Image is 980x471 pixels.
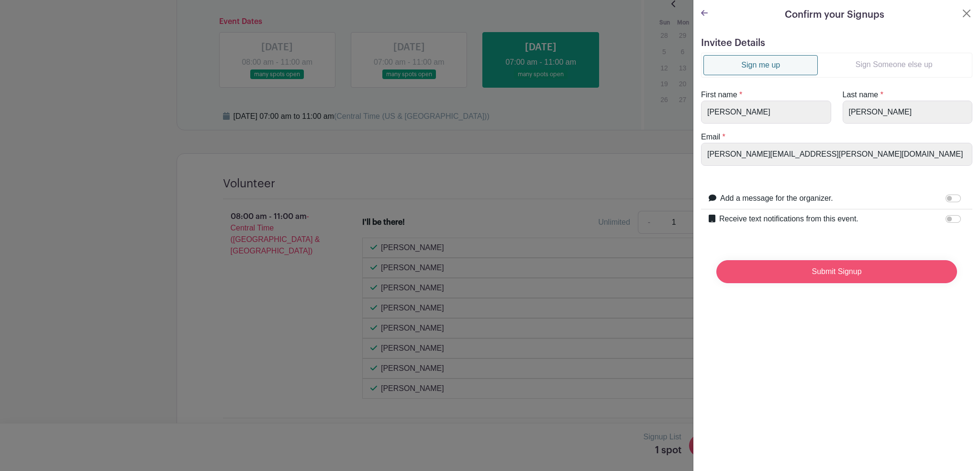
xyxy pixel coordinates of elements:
label: First name [701,89,737,101]
label: Last name [843,89,879,101]
h5: Confirm your Signups [785,8,884,22]
label: Add a message for the organizer. [720,193,833,204]
a: Sign Someone else up [818,55,970,74]
label: Receive text notifications from this event. [719,213,858,225]
h5: Invitee Details [701,37,972,49]
button: Close [961,8,972,19]
input: Submit Signup [716,260,957,283]
label: Email [701,131,720,143]
a: Sign me up [703,55,818,75]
